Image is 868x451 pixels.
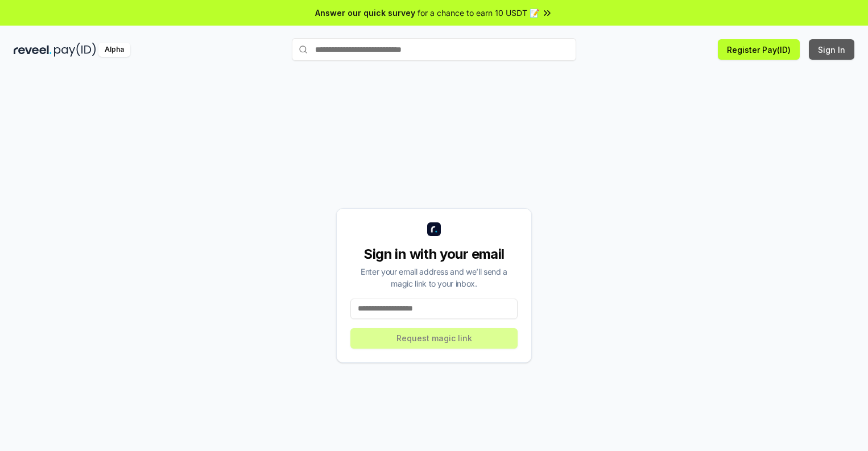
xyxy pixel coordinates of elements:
[315,7,415,19] span: Answer our quick survey
[98,43,130,57] div: Alpha
[809,39,854,60] button: Sign In
[54,43,96,57] img: pay_id
[350,245,518,263] div: Sign in with your email
[14,43,52,57] img: reveel_dark
[350,266,518,289] div: Enter your email address and we’ll send a magic link to your inbox.
[427,222,441,236] img: logo_small
[718,39,800,60] button: Register Pay(ID)
[418,7,539,19] span: for a chance to earn 10 USDT 📝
